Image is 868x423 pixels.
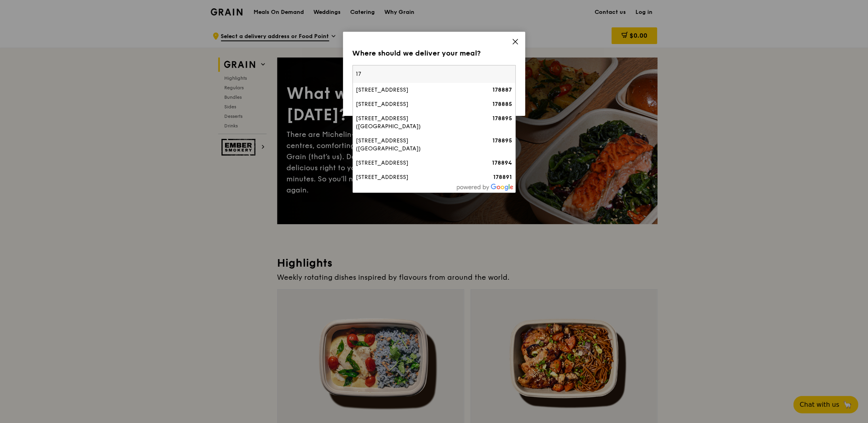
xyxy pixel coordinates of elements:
[494,174,512,181] strong: 178891
[353,48,516,59] div: Where should we deliver your meal?
[493,101,512,108] strong: 178885
[493,115,512,122] strong: 178895
[356,86,473,94] div: [STREET_ADDRESS]
[457,184,514,191] img: powered-by-google.60e8a832.png
[356,159,473,167] div: [STREET_ADDRESS]
[492,160,512,166] strong: 178894
[356,115,473,131] div: [STREET_ADDRESS] ([GEOGRAPHIC_DATA])
[493,137,512,144] strong: 178895
[493,87,512,93] strong: 178887
[356,100,473,108] div: [STREET_ADDRESS]
[356,173,473,181] div: [STREET_ADDRESS]
[356,137,473,153] div: [STREET_ADDRESS] ([GEOGRAPHIC_DATA])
